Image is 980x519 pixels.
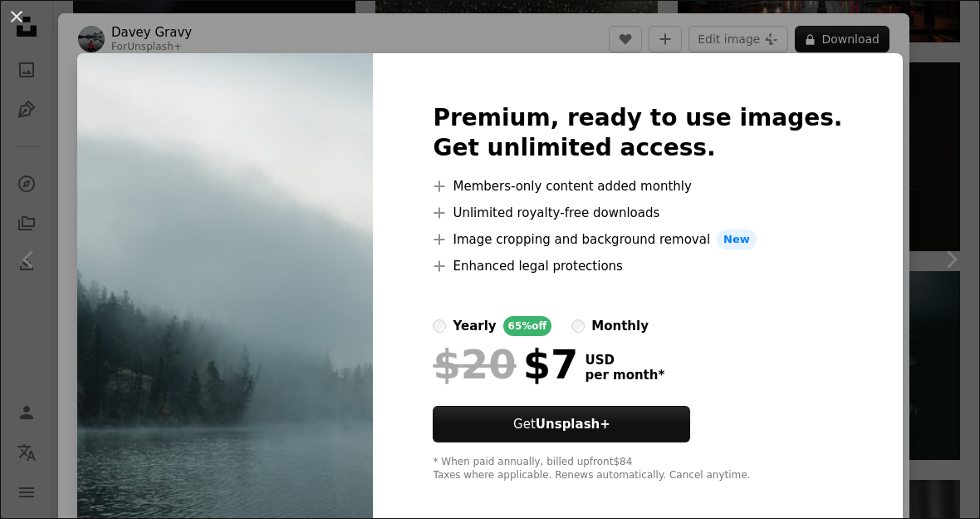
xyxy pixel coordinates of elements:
li: Members-only content added monthly [433,176,842,196]
div: monthly [591,316,649,336]
li: Image cropping and background removal [433,230,842,250]
div: 65% off [503,316,552,336]
span: USD [585,353,664,368]
div: * When paid annually, billed upfront $84 Taxes where applicable. Renews automatically. Cancel any... [433,456,842,482]
li: Unlimited royalty-free downloads [433,203,842,223]
div: yearly [453,316,496,336]
span: $20 [433,343,516,386]
div: $7 [433,343,578,386]
input: monthly [571,319,585,333]
span: New [717,230,757,250]
h2: Premium, ready to use images. Get unlimited access. [433,103,842,163]
button: GetUnsplash+ [433,406,690,442]
li: Enhanced legal protections [433,256,842,276]
input: yearly65%off [433,319,446,333]
span: per month * [585,368,664,383]
strong: Unsplash+ [536,417,610,432]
